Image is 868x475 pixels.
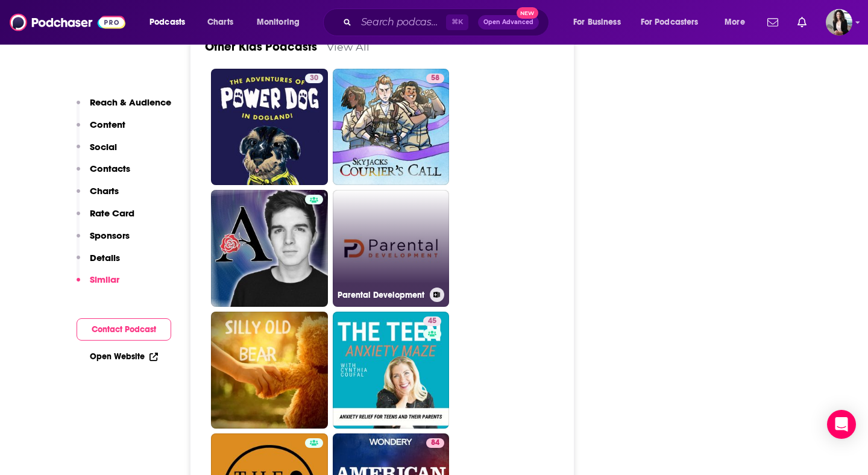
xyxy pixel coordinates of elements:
[77,119,125,141] button: Content
[77,163,130,185] button: Contacts
[90,141,117,153] p: Social
[77,207,134,230] button: Rate Card
[141,13,201,32] button: open menu
[327,40,370,53] a: View All
[90,207,134,219] p: Rate Card
[827,410,856,439] div: Open Intercom Messenger
[333,190,450,307] a: Parental Development
[90,185,119,197] p: Charts
[90,274,119,285] p: Similar
[205,39,317,54] a: Other Kids Podcasts
[428,315,436,327] span: 45
[305,74,323,83] a: 30
[826,9,852,36] img: User Profile
[641,14,699,31] span: For Podcasters
[338,290,425,300] h3: Parental Development
[248,13,315,32] button: open menu
[77,141,117,163] button: Social
[725,14,745,31] span: More
[77,96,171,119] button: Reach & Audience
[333,312,450,429] a: 45
[200,13,241,32] a: Charts
[573,14,621,31] span: For Business
[333,69,450,186] a: 58
[207,14,233,31] span: Charts
[633,13,716,32] button: open menu
[77,185,119,207] button: Charts
[763,12,783,33] a: Show notifications dropdown
[310,72,318,84] span: 30
[426,438,444,448] a: 84
[431,437,439,449] span: 84
[257,14,300,31] span: Monitoring
[90,252,120,263] p: Details
[10,11,125,34] img: Podchaser - Follow, Share and Rate Podcasts
[826,9,852,36] button: Show profile menu
[77,318,171,341] button: Contact Podcast
[90,119,125,130] p: Content
[90,96,171,108] p: Reach & Audience
[483,19,533,25] span: Open Advanced
[90,163,130,174] p: Contacts
[517,7,538,19] span: New
[335,8,561,36] div: Search podcasts, credits, & more...
[90,230,130,241] p: Sponsors
[826,9,852,36] span: Logged in as ElizabethCole
[423,316,441,326] a: 45
[426,74,444,83] a: 58
[77,274,119,296] button: Similar
[565,13,636,32] button: open menu
[478,15,539,30] button: Open AdvancedNew
[77,230,130,252] button: Sponsors
[90,351,158,362] a: Open Website
[793,12,811,33] a: Show notifications dropdown
[431,72,439,84] span: 58
[716,13,760,32] button: open menu
[446,14,468,30] span: ⌘ K
[149,14,185,31] span: Podcasts
[77,252,120,274] button: Details
[211,69,328,186] a: 30
[356,13,446,32] input: Search podcasts, credits, & more...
